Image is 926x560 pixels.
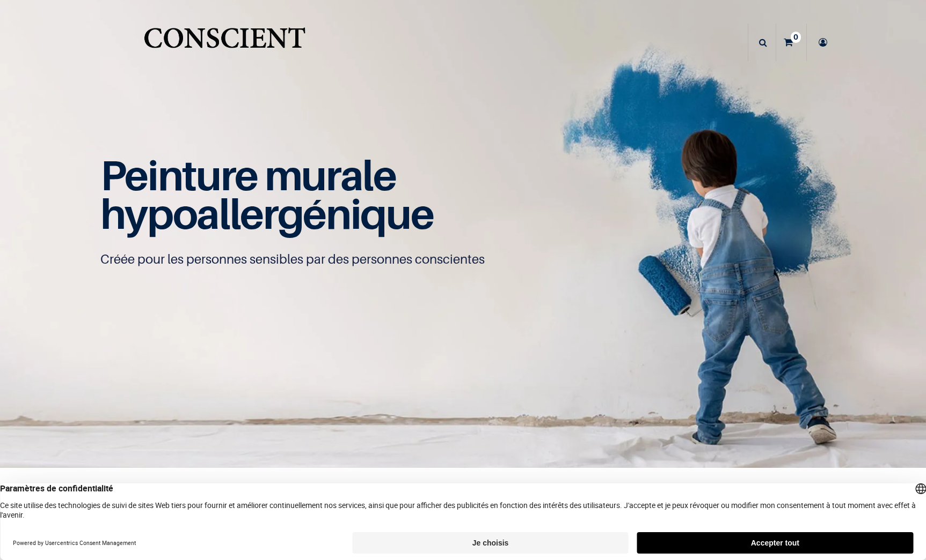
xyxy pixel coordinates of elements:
[142,21,308,64] a: Logo of Conscient
[450,482,588,499] b: sans dioxyde de titane
[100,189,434,238] span: hypoallergénique
[289,482,346,499] b: première
[249,481,678,501] h4: La peinture circulaire ni
[791,32,801,42] sup: 0
[599,482,652,499] b: biocides
[100,251,826,268] p: Créée pour les personnes sensibles par des personnes conscientes
[776,24,806,61] a: 0
[142,21,308,64] img: Conscient
[100,150,396,200] span: Peinture murale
